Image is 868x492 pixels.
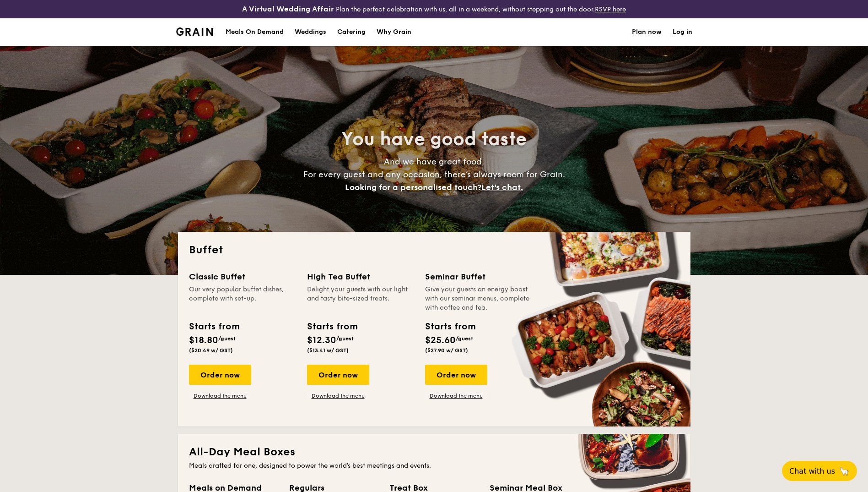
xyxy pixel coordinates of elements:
div: Order now [189,365,251,385]
span: Let's chat. [481,182,523,192]
div: Order now [425,365,487,385]
a: Meals On Demand [220,18,289,46]
a: Log in [673,18,692,46]
div: Delight your guests with our light and tasty bite-sized treats. [307,285,414,312]
a: Plan now [632,18,662,46]
div: Meals crafted for one, designed to power the world's best meetings and events. [189,461,679,470]
a: Download the menu [307,392,369,399]
a: Logotype [176,27,213,36]
div: Starts from [189,320,239,333]
div: Our very popular buffet dishes, complete with set-up. [189,285,296,312]
a: Download the menu [425,392,487,399]
span: Chat with us [789,467,835,476]
img: Grain [176,27,213,36]
span: ($27.90 w/ GST) [425,347,468,354]
span: $12.30 [307,335,336,346]
span: /guest [336,335,354,342]
a: Weddings [289,18,332,46]
div: Plan the perfect celebration with us, all in a weekend, without stepping out the door. [171,4,698,15]
span: $18.80 [189,335,218,346]
div: Why Grain [377,18,411,46]
h2: Buffet [189,243,679,257]
div: Weddings [295,18,326,46]
div: Give your guests an energy boost with our seminar menus, complete with coffee and tea. [425,285,532,312]
span: $25.60 [425,335,456,346]
span: /guest [218,335,236,342]
a: RSVP here [595,5,626,13]
div: Seminar Buffet [425,270,532,283]
span: ($20.49 w/ GST) [189,347,233,354]
h4: A Virtual Wedding Affair [242,4,334,15]
span: /guest [456,335,473,342]
div: Meals On Demand [226,18,284,46]
span: ($13.41 w/ GST) [307,347,349,354]
h1: Catering [337,18,366,46]
span: 🦙 [839,466,850,476]
a: Catering [332,18,371,46]
div: High Tea Buffet [307,270,414,283]
a: Download the menu [189,392,251,399]
div: Classic Buffet [189,270,296,283]
h2: All-Day Meal Boxes [189,445,679,459]
button: Chat with us🦙 [782,461,857,481]
a: Why Grain [371,18,417,46]
div: Starts from [307,320,357,333]
div: Order now [307,365,369,385]
div: Starts from [425,320,475,333]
